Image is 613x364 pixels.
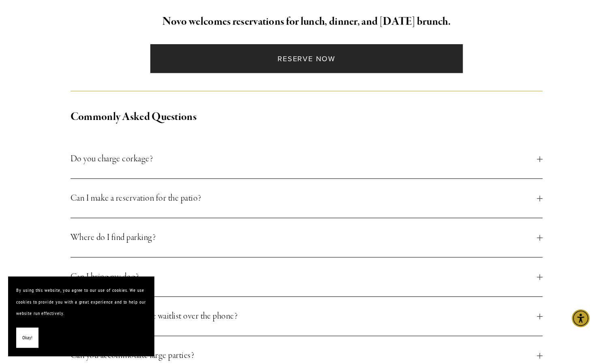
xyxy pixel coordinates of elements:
span: Do you charge corkage? [70,152,537,166]
button: Okay! [16,328,38,348]
span: Can I add my name to the waitlist over the phone? [70,309,537,323]
a: Reserve Now [150,44,463,73]
p: By using this website, you agree to our use of cookies. We use cookies to provide you with a grea... [16,285,146,319]
h2: Commonly Asked Questions [70,109,543,126]
span: Can you accommodate large parties? [70,348,537,363]
span: Where do I find parking? [70,230,537,245]
h2: Novo welcomes reservations for lunch, dinner, and [DATE] brunch. [70,13,543,30]
button: Do you charge corkage? [70,139,543,178]
button: Where do I find parking? [70,218,543,257]
div: Accessibility Menu [572,309,590,327]
button: Can I add my name to the waitlist over the phone? [70,297,543,336]
button: Can I make a reservation for the patio? [70,179,543,218]
button: Can I bring my dog? [70,257,543,296]
span: Okay! [22,332,32,344]
section: Cookie banner [8,276,154,356]
span: Can I bring my dog? [70,270,537,284]
span: Can I make a reservation for the patio? [70,191,537,206]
